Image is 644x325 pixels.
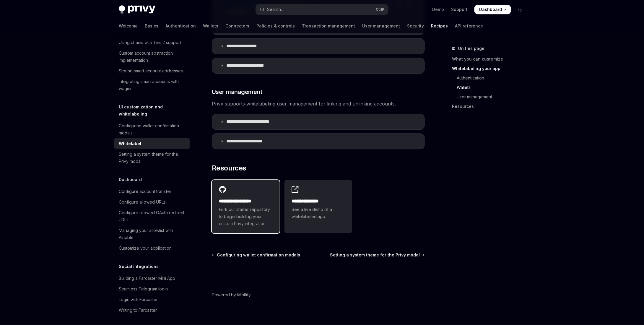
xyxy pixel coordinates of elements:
[474,5,511,14] a: Dashboard
[119,19,138,33] a: Welcome
[114,138,190,149] a: Whitelabel
[217,252,300,258] span: Configuring wallet confirmation modals
[114,225,190,243] a: Managing your allowlist with Airtable
[119,5,155,14] img: dark logo
[114,66,190,76] a: Storing smart account addresses
[212,292,251,298] a: Powered by Mintlify
[431,19,448,33] a: Recipes
[212,88,262,96] span: User management
[119,296,158,303] div: Login with Farcaster
[119,263,159,270] h5: Social integrations
[219,206,273,227] span: Fork our starter repository to begin building your custom Privy integration.
[212,180,280,233] a: **** **** **** ***Fork our starter repository to begin building your custom Privy integration.
[114,48,190,66] a: Custom account abstraction implementation
[212,100,425,108] span: Privy supports whitelabeling user management for linking and unlinking accounts.
[256,4,388,15] button: Open search
[330,252,424,258] a: Setting a system theme for the Privy modal
[458,45,484,52] span: On this page
[119,67,183,74] div: Storing smart account addresses
[267,6,284,13] div: Search...
[256,19,295,33] a: Policies & controls
[119,122,186,136] div: Configuring wallet confirmation modals
[114,294,190,305] a: Login with Farcaster
[165,19,196,33] a: Authentication
[114,186,190,197] a: Configure account transfer
[451,6,467,12] a: Support
[452,102,530,111] a: Resources
[119,285,168,292] div: Seamless Telegram login
[114,76,190,94] a: Integrating smart accounts with wagmi
[407,19,424,33] a: Security
[119,140,141,147] div: Whitelabel
[452,64,530,73] a: Whitelabeling your app
[114,121,190,138] a: Configuring wallet confirmation modals
[119,227,186,241] div: Managing your allowlist with Airtable
[432,6,444,12] a: Demo
[330,252,420,258] span: Setting a system theme for the Privy modal
[114,207,190,225] a: Configure allowed OAuth redirect URLs
[452,73,530,83] a: Authentication
[119,103,190,118] h5: UI customization and whitelabeling
[114,305,190,316] a: Writing to Farcaster
[119,50,186,64] div: Custom account abstraction implementation
[119,188,171,195] div: Configure account transfer
[452,54,530,64] a: What you can customize
[452,92,530,102] a: User management
[114,273,190,284] a: Building a Farcaster Mini App
[114,197,190,207] a: Configure allowed URLs
[114,149,190,167] a: Setting a system theme for the Privy modal
[119,151,186,165] div: Setting a system theme for the Privy modal
[292,206,345,220] span: See a live demo of a whitelabeled app.
[119,307,157,314] div: Writing to Farcaster
[114,284,190,294] a: Seamless Telegram login
[212,163,246,173] span: Resources
[114,37,190,48] a: Using chains with Tier 2 support
[212,252,300,258] a: Configuring wallet confirmation modals
[119,176,142,183] h5: Dashboard
[145,19,158,33] a: Basics
[455,19,483,33] a: API reference
[225,19,249,33] a: Connectors
[516,5,525,14] button: Toggle dark mode
[203,19,218,33] a: Wallets
[119,245,172,252] div: Customize your application
[119,199,166,206] div: Configure allowed URLs
[114,243,190,253] a: Customize your application
[119,275,175,282] div: Building a Farcaster Mini App
[119,78,186,92] div: Integrating smart accounts with wagmi
[119,39,181,46] div: Using chains with Tier 2 support
[479,6,502,12] span: Dashboard
[362,19,400,33] a: User management
[119,209,186,223] div: Configure allowed OAuth redirect URLs
[302,19,355,33] a: Transaction management
[452,83,530,92] a: Wallets
[376,7,385,12] span: Ctrl K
